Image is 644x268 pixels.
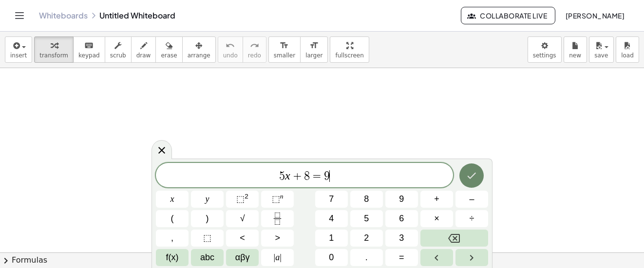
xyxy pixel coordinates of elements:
[335,52,363,59] span: fullscreen
[455,249,488,266] button: Right arrow
[329,170,330,182] span: ​
[285,169,290,182] var: x
[274,52,295,59] span: smaller
[455,210,488,227] button: Divide
[300,36,328,63] button: format_sizelarger
[274,251,282,264] span: a
[385,230,418,247] button: 3
[105,36,132,63] button: scrub
[315,191,348,208] button: 7
[274,252,276,262] span: |
[385,249,418,266] button: Equals
[279,170,285,182] span: 5
[261,210,294,227] button: Fraction
[364,193,369,206] span: 8
[203,232,211,245] span: ⬚
[226,230,259,247] button: Less than
[272,194,280,204] span: ⬚
[5,36,32,63] button: insert
[528,36,562,63] button: settings
[235,251,250,264] span: αβγ
[171,212,174,225] span: (
[385,210,418,227] button: 6
[420,191,453,208] button: Plus
[350,249,383,266] button: .
[73,36,105,63] button: keyboardkeypad
[12,8,27,23] button: Toggle navigation
[305,52,322,59] span: larger
[470,212,474,225] span: ÷
[191,249,224,266] button: Alphabet
[261,191,294,208] button: Superscript
[182,36,216,63] button: arrange
[236,194,245,204] span: ⬚
[420,210,453,227] button: Times
[385,191,418,208] button: 9
[206,193,209,206] span: y
[350,230,383,247] button: 2
[226,210,259,227] button: Square root
[34,36,74,63] button: transform
[10,52,27,59] span: insert
[84,40,94,52] i: keyboard
[191,230,224,247] button: Placeholder
[364,212,369,225] span: 5
[131,36,156,63] button: draw
[200,251,214,264] span: abc
[245,193,248,200] sup: 2
[315,210,348,227] button: 4
[420,249,453,266] button: Left arrow
[155,36,182,63] button: erase
[461,7,555,24] button: Collaborate Live
[206,212,209,225] span: )
[589,36,614,63] button: save
[569,52,581,59] span: new
[261,230,294,247] button: Greater than
[434,212,439,225] span: ×
[261,249,294,266] button: Absolute value
[315,249,348,266] button: 0
[557,7,632,24] button: [PERSON_NAME]
[365,251,368,264] span: .
[280,252,282,262] span: |
[39,52,68,59] span: transform
[399,212,404,225] span: 6
[329,212,334,225] span: 4
[218,36,243,63] button: undoundo
[156,191,189,208] button: x
[240,212,245,225] span: √
[310,170,324,182] span: =
[223,52,238,59] span: undo
[156,210,189,227] button: (
[594,52,608,59] span: save
[268,36,301,63] button: format_sizesmaller
[39,11,88,20] a: Whiteboards
[226,249,259,266] button: Greek alphabet
[420,230,488,247] button: Backspace
[171,232,173,245] span: ,
[315,230,348,247] button: 1
[309,40,319,52] i: format_size
[364,232,369,245] span: 2
[350,210,383,227] button: 5
[329,232,334,245] span: 1
[455,191,488,208] button: Minus
[156,249,189,266] button: Functions
[280,40,289,52] i: format_size
[533,52,556,59] span: settings
[240,232,245,245] span: <
[434,193,439,206] span: +
[621,52,634,59] span: load
[329,193,334,206] span: 7
[469,193,474,206] span: –
[399,232,404,245] span: 3
[280,193,284,200] sup: n
[469,11,547,20] span: Collaborate Live
[564,36,587,63] button: new
[304,170,310,182] span: 8
[324,170,330,182] span: 9
[78,52,100,59] span: keypad
[161,52,177,59] span: erase
[275,232,280,245] span: >
[399,193,404,206] span: 9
